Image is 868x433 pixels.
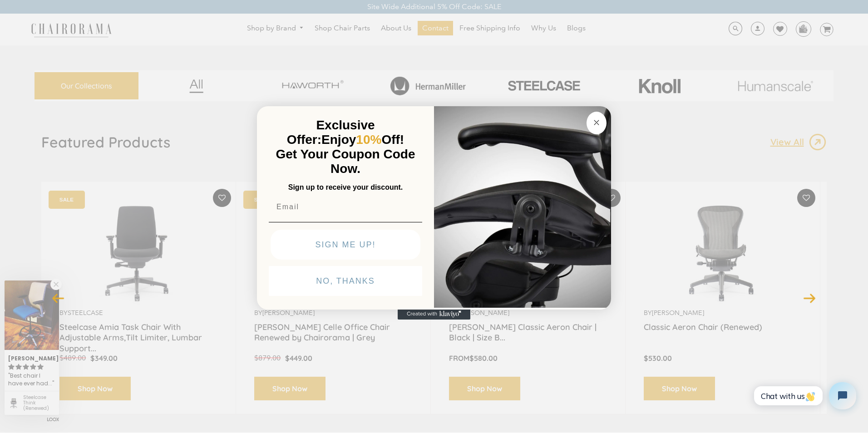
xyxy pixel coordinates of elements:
[287,118,375,147] span: Exclusive Offer:
[434,104,611,308] img: 92d77583-a095-41f6-84e7-858462e0427a.jpeg
[276,147,415,176] span: Get Your Coupon Code Now.
[398,309,470,320] a: Created with Klaviyo - opens in a new tab
[50,290,66,306] button: Previous
[288,183,403,191] span: Sign up to receive your discount.
[587,112,607,134] button: Close dialog
[269,198,422,216] input: Email
[744,374,864,417] iframe: Tidio Chat
[321,133,404,147] span: Enjoy Off!
[269,266,422,296] button: NO, THANKS
[802,290,818,306] button: Next
[356,133,381,147] span: 10%
[269,222,422,222] img: underline
[271,230,420,260] button: SIGN ME UP!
